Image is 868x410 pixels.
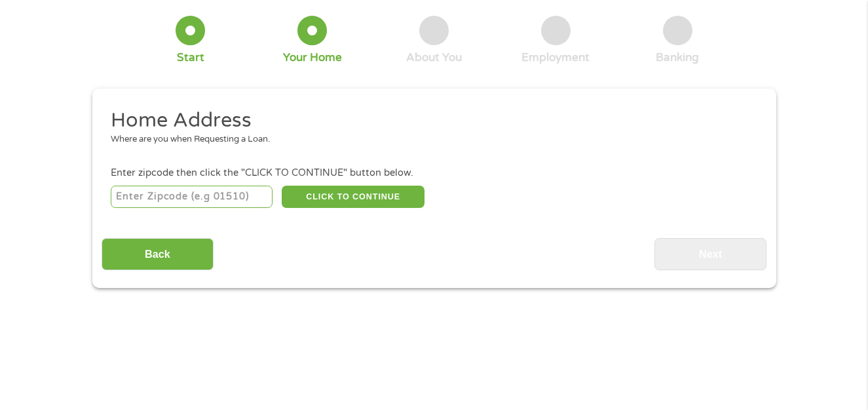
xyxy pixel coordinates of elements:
[282,186,425,208] button: CLICK TO CONTINUE
[111,186,273,208] input: Enter Zipcode (e.g 01510)
[654,238,766,270] input: Next
[656,51,699,65] div: Banking
[521,51,590,65] div: Employment
[111,108,747,134] h2: Home Address
[283,51,342,65] div: Your Home
[102,238,214,270] input: Back
[406,51,462,65] div: About You
[111,166,757,180] div: Enter zipcode then click the "CLICK TO CONTINUE" button below.
[177,51,204,65] div: Start
[111,133,747,146] div: Where are you when Requesting a Loan.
